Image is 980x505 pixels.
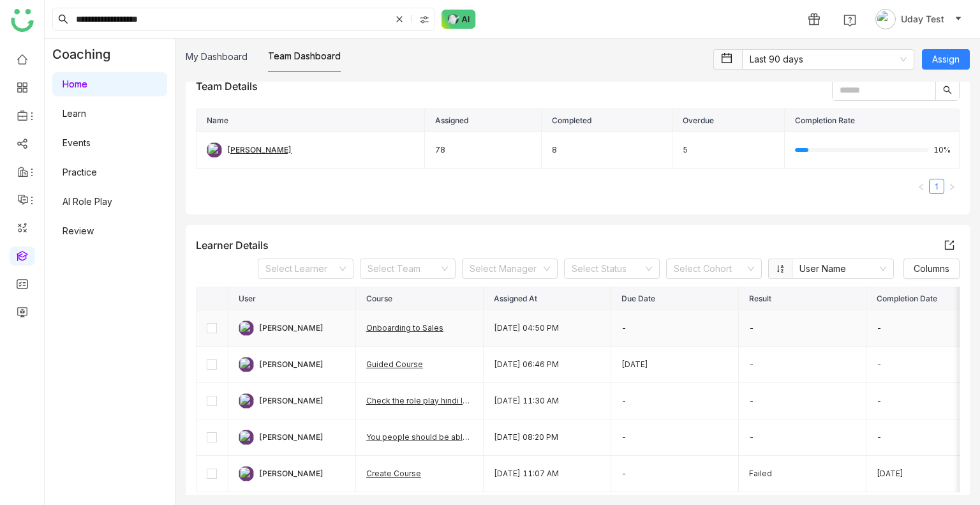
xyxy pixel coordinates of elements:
span: Columns [914,262,949,276]
img: 684a9b22de261c4b36a3d00f [239,393,254,409]
td: - [739,310,866,347]
span: Assign [932,52,960,66]
th: Assigned At [484,287,611,310]
a: Guided Course [366,359,423,369]
th: Completed [542,109,672,132]
td: [DATE] 06:46 PM [484,347,611,383]
div: [PERSON_NAME] [227,144,292,156]
button: Columns [903,259,960,279]
a: Home [63,79,87,89]
th: Course [356,287,484,310]
a: Events [63,137,91,148]
button: Previous Page [914,179,929,194]
td: - [739,419,866,456]
td: [DATE] 08:20 PM [484,419,611,456]
img: search-type.svg [419,15,429,25]
button: Assign [922,49,970,70]
th: Result [739,287,866,310]
td: 8 [542,132,672,169]
a: Learn [63,108,86,119]
a: Check the role play hindi latest [366,396,482,405]
a: 1 [930,179,944,193]
img: help.svg [843,14,856,27]
a: Practice [63,167,97,177]
a: AI Role Play [63,196,112,207]
img: avatar [875,9,896,29]
td: - [611,456,739,492]
button: Uday Test [873,9,965,29]
a: My Dashboard [186,51,248,62]
img: 684a9b22de261c4b36a3d00f [239,466,254,481]
span: 10% [933,146,949,154]
th: User [228,287,356,310]
td: - [611,419,739,456]
nz-select-item: User Name [799,259,886,278]
img: 684a9b22de261c4b36a3d00f [239,320,254,336]
div: [PERSON_NAME] [259,322,323,335]
a: Review [63,225,94,236]
div: [PERSON_NAME] [259,468,323,480]
img: 684a9b22de261c4b36a3d00f [239,430,254,445]
td: [DATE] 11:07 AM [484,456,611,492]
div: Team Details [196,79,258,94]
nz-select-item: Last 90 days [750,50,907,69]
a: You people should be able to review it [366,432,511,442]
img: 684a9b22de261c4b36a3d00f [207,142,222,158]
img: logo [11,9,34,32]
th: Completion Rate [785,109,960,132]
img: ask-buddy-normal.svg [442,10,476,29]
td: - [739,383,866,419]
td: - [739,347,866,383]
td: Failed [739,456,866,492]
a: Team Dashboard [268,50,341,61]
td: [DATE] [611,347,739,383]
div: Coaching [45,39,130,70]
a: Create Course [366,469,421,478]
div: [PERSON_NAME] [259,432,323,444]
td: [DATE] 04:50 PM [484,310,611,347]
div: Learner Details [196,235,960,255]
button: Next Page [944,179,960,194]
th: Overdue [672,109,785,132]
a: Onboarding to Sales [366,323,443,333]
td: 5 [672,132,785,169]
td: 78 [425,132,542,169]
div: [PERSON_NAME] [259,359,323,371]
th: Due Date [611,287,739,310]
td: - [611,310,739,347]
td: - [611,383,739,419]
span: Uday Test [901,12,944,26]
th: Assigned [425,109,542,132]
li: 1 [929,179,944,194]
img: 684a9b22de261c4b36a3d00f [239,357,254,372]
th: Name [197,109,425,132]
div: [PERSON_NAME] [259,395,323,407]
td: [DATE] 11:30 AM [484,383,611,419]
